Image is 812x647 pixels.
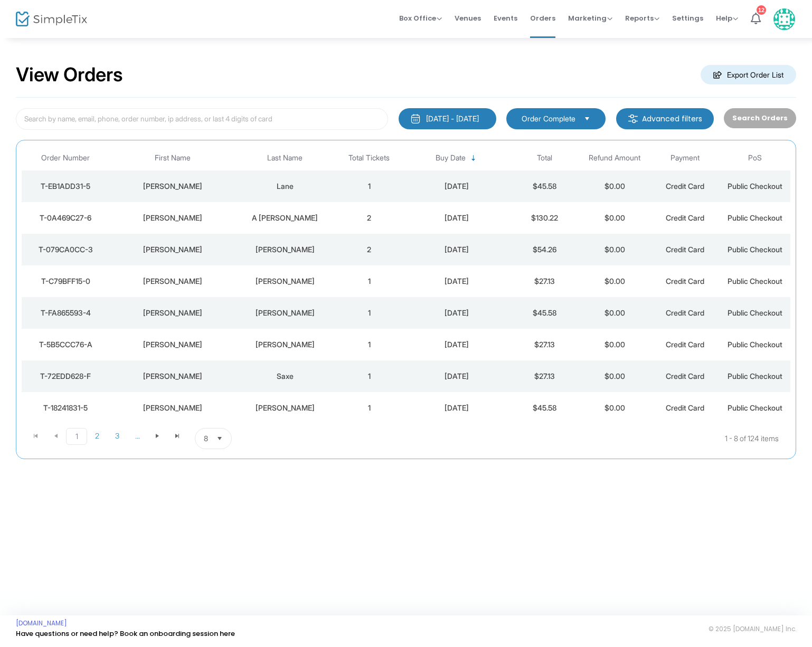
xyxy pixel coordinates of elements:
div: Saxe [239,371,332,382]
span: Public Checkout [728,182,782,191]
div: 9/24/2025 [407,308,507,318]
td: 1 [334,360,404,392]
td: $0.00 [580,170,650,202]
div: T-FA865593-4 [24,308,107,318]
span: Page 4 [127,428,147,444]
td: $0.00 [580,234,650,265]
div: Naomi [112,276,233,287]
td: $27.13 [509,265,580,297]
span: Box Office [399,13,442,23]
div: T-18241831-5 [24,403,107,413]
span: Public Checkout [728,340,782,349]
span: Page 3 [107,428,127,444]
m-button: Export Order List [701,65,796,84]
span: Order Number [41,154,90,163]
span: Credit Card [666,277,704,286]
span: Go to the last page [167,428,187,444]
span: Public Checkout [728,308,782,317]
span: Orders [530,5,555,32]
span: Last Name [267,154,303,163]
div: T-EB1ADD31-5 [24,181,107,192]
div: Matt [112,371,233,382]
span: Order Complete [522,113,575,124]
span: Venues [455,5,481,32]
div: [DATE] - [DATE] [426,113,479,124]
td: $0.00 [580,202,650,234]
div: 9/24/2025 [407,213,507,223]
div: 9/23/2025 [407,403,507,413]
span: Public Checkout [728,403,782,412]
div: Zupfer [239,276,332,287]
span: Marketing [568,13,612,23]
td: 1 [334,297,404,329]
td: $0.00 [580,265,650,297]
div: Laura [112,213,233,223]
div: 9/24/2025 [407,244,507,255]
div: Dunning [239,403,332,413]
a: [DOMAIN_NAME] [16,619,67,627]
span: Go to the last page [173,432,182,440]
td: $0.00 [580,392,650,424]
span: Credit Card [666,403,704,412]
div: 12 [757,5,766,15]
span: Public Checkout [728,277,782,286]
span: Credit Card [666,213,704,222]
div: Trevor [112,403,233,413]
div: Anne [112,244,233,255]
button: Select [212,429,227,449]
span: First Name [155,154,191,163]
span: Go to the next page [147,428,167,444]
span: Buy Date [436,154,466,163]
m-button: Advanced filters [616,108,714,129]
span: Events [494,5,517,32]
span: Go to the next page [153,432,162,440]
div: 9/24/2025 [407,181,507,192]
span: Credit Card [666,245,704,254]
div: A Leffler [239,213,332,223]
td: $130.22 [509,202,580,234]
td: $27.13 [509,329,580,360]
td: $0.00 [580,360,650,392]
img: filter [628,113,638,124]
td: $45.58 [509,170,580,202]
td: $0.00 [580,297,650,329]
div: Sarah [112,308,233,318]
div: T-72EDD628-F [24,371,107,382]
span: Help [716,13,738,23]
span: Reports [625,13,659,23]
div: 9/24/2025 [407,276,507,287]
span: Sortable [469,154,478,163]
span: Credit Card [666,308,704,317]
input: Search by name, email, phone, order number, ip address, or last 4 digits of card [16,108,388,130]
td: $45.58 [509,392,580,424]
button: [DATE] - [DATE] [399,108,496,129]
div: 9/23/2025 [407,371,507,382]
td: $0.00 [580,329,650,360]
span: Page 2 [87,428,107,444]
td: $54.26 [509,234,580,265]
div: T-C79BFF15-0 [24,276,107,287]
td: 1 [334,265,404,297]
h2: View Orders [16,63,123,87]
div: Lane [239,181,332,192]
div: Bailey [112,339,233,350]
span: PoS [748,154,762,163]
img: monthly [410,113,421,124]
span: Credit Card [666,182,704,191]
th: Total [509,146,580,170]
div: T-5B5CCC76-A [24,339,107,350]
span: Credit Card [666,372,704,380]
td: 2 [334,234,404,265]
div: Kofmehl [239,244,332,255]
th: Total Tickets [334,146,404,170]
span: 8 [204,433,208,444]
td: 1 [334,329,404,360]
td: 1 [334,170,404,202]
div: Hess [239,339,332,350]
td: 1 [334,392,404,424]
span: © 2025 [DOMAIN_NAME] Inc. [709,625,796,633]
kendo-pager-info: 1 - 8 of 124 items [337,428,779,449]
span: Public Checkout [728,213,782,222]
span: Public Checkout [728,372,782,380]
span: Public Checkout [728,245,782,254]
